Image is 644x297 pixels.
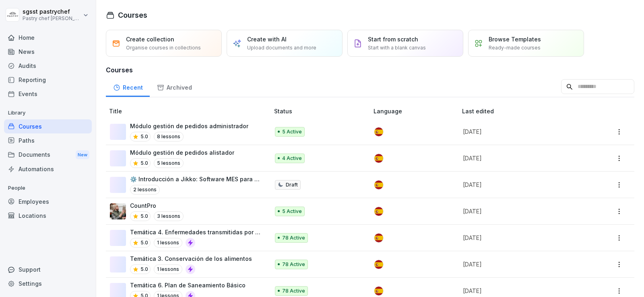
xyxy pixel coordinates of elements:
p: Create collection [126,35,174,43]
img: es.svg [374,287,383,295]
img: es.svg [374,234,383,242]
p: 78 Active [282,261,305,268]
p: Title [109,107,271,115]
p: Temática 6. Plan de Saneamiento Básico [130,281,246,289]
a: Settings [4,277,92,291]
p: 3 lessons [154,211,184,221]
p: [DATE] [463,207,581,215]
p: 78 Active [282,287,305,295]
img: es.svg [374,207,383,216]
p: 5.0 [140,213,148,220]
p: Organise courses in collections [126,44,201,51]
a: News [4,45,92,59]
p: [DATE] [463,260,581,268]
img: es.svg [374,260,383,269]
p: [DATE] [463,287,581,295]
a: Recent [106,76,150,97]
a: Automations [4,162,92,176]
a: Courses [4,119,92,133]
p: Draft [286,181,298,188]
p: Start from scratch [368,35,418,43]
p: [DATE] [463,234,581,242]
p: Upload documents and more [247,44,316,51]
a: Home [4,31,92,45]
p: 5.0 [140,239,148,246]
p: Temática 4. Enfermedades transmitidas por alimentos ETA'S [130,228,261,236]
a: Employees [4,195,92,209]
p: Módulo gestión de pedidos administrador [130,122,248,130]
p: Create with AI [247,35,287,43]
img: es.svg [374,180,383,189]
p: 5 Active [282,208,302,215]
a: Archived [150,76,199,97]
p: Language [374,107,459,115]
img: nanuqyb3jmpxevmk16xmqivn.png [110,203,126,219]
p: Pastry chef [PERSON_NAME] y Cocina gourmet [23,16,81,21]
div: New [76,150,89,160]
p: Browse Templates [489,35,541,43]
p: 5 Active [282,128,302,135]
a: Reporting [4,73,92,87]
p: [DATE] [463,180,581,189]
p: ⚙️ Introducción a Jikko: Software MES para Producción [130,175,261,183]
p: 4 Active [282,155,302,162]
h1: Courses [118,10,147,20]
p: [DATE] [463,127,581,136]
p: Start with a blank canvas [368,44,426,51]
p: sgsst pastrychef [23,8,81,15]
p: Library [4,107,92,119]
p: [DATE] [463,154,581,162]
p: 5 lessons [154,158,184,168]
a: Audits [4,59,92,73]
p: 78 Active [282,234,305,242]
div: Support [4,262,92,277]
a: Locations [4,209,92,223]
p: Módulo gestión de pedidos alistador [130,148,234,157]
a: Paths [4,133,92,147]
p: People [4,182,92,195]
p: Status [274,107,370,115]
p: 5.0 [140,160,148,167]
p: 1 lessons [154,238,182,248]
a: Events [4,87,92,101]
p: Ready-made courses [489,44,541,51]
img: es.svg [374,154,383,163]
a: DocumentsNew [4,147,92,162]
p: 5.0 [140,133,148,140]
p: 2 lessons [130,185,160,195]
p: 1 lessons [154,264,182,274]
p: Temática 3. Conservación de los alimentos [130,254,252,263]
img: es.svg [374,127,383,136]
p: 8 lessons [154,132,184,141]
h3: Courses [106,65,634,75]
p: Last edited [462,107,590,115]
p: 5.0 [140,266,148,273]
p: CountPro [130,201,184,210]
div: Documents [4,147,92,162]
